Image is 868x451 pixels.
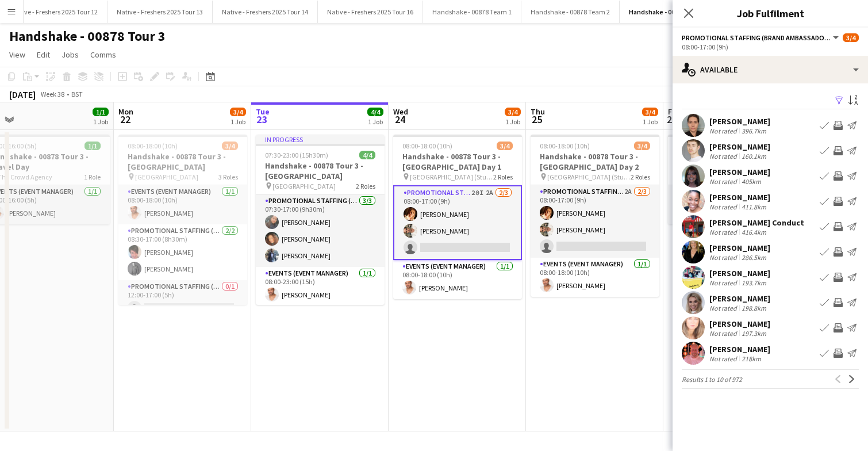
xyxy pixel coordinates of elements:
[393,185,522,260] app-card-role: Promotional Staffing (Brand Ambassadors)20I2A2/308:00-17:00 (9h)[PERSON_NAME][PERSON_NAME]
[709,228,739,236] div: Not rated
[90,49,116,60] span: Comms
[256,135,385,305] app-job-card: In progress07:30-23:00 (15h30m)4/4Handshake - 00878 Tour 3 - [GEOGRAPHIC_DATA] [GEOGRAPHIC_DATA]2...
[709,354,739,363] div: Not rated
[668,185,797,224] app-card-role: Events (Event Manager)1/111:00-16:00 (5h)[PERSON_NAME]
[213,1,318,23] button: Native - Freshers 2025 Tour 14
[230,108,246,116] span: 3/4
[256,194,385,267] app-card-role: Promotional Staffing (Brand Ambassadors)3/307:30-17:00 (9h30m)[PERSON_NAME][PERSON_NAME][PERSON_N...
[673,56,868,83] div: Available
[57,47,83,62] a: Jobs
[493,173,513,181] span: 2 Roles
[634,142,650,150] span: 3/4
[682,33,831,42] span: Promotional Staffing (Brand Ambassadors)
[709,304,739,312] div: Not rated
[393,135,522,299] div: 08:00-18:00 (10h)3/4Handshake - 00878 Tour 3 - [GEOGRAPHIC_DATA] Day 1 [GEOGRAPHIC_DATA] (Student...
[739,228,769,236] div: 416.4km
[709,217,804,228] div: [PERSON_NAME] Conduct
[709,167,770,177] div: [PERSON_NAME]
[9,89,36,100] div: [DATE]
[218,173,238,181] span: 3 Roles
[117,113,133,126] span: 22
[128,142,178,150] span: 08:00-18:00 (10h)
[118,151,247,172] h3: Handshake - 00878 Tour 3 - [GEOGRAPHIC_DATA]
[643,117,658,126] div: 1 Job
[393,151,522,172] h3: Handshake - 00878 Tour 3 - [GEOGRAPHIC_DATA] Day 1
[709,344,770,354] div: [PERSON_NAME]
[739,253,769,262] div: 286.5km
[521,1,620,23] button: Handshake - 00878 Team 2
[367,108,383,116] span: 4/4
[254,113,270,126] span: 23
[682,33,840,42] button: Promotional Staffing (Brand Ambassadors)
[682,43,859,51] div: 08:00-17:00 (9h)
[709,319,770,329] div: [PERSON_NAME]
[107,1,213,23] button: Native - Freshers 2025 Tour 13
[265,151,328,159] span: 07:30-23:00 (15h30m)
[620,1,715,23] button: Handshake - 00878 Tour 3
[531,151,659,172] h3: Handshake - 00878 Tour 3 - [GEOGRAPHIC_DATA] Day 2
[739,127,769,135] div: 396.7km
[739,177,763,186] div: 405km
[118,185,247,224] app-card-role: Events (Event Manager)1/108:00-18:00 (10h)[PERSON_NAME]
[5,47,30,62] a: View
[547,173,631,181] span: [GEOGRAPHIC_DATA] (Students Union)
[673,6,868,21] h3: Job Fulfilment
[739,152,769,160] div: 160.1km
[531,135,659,297] app-job-card: 08:00-18:00 (10h)3/4Handshake - 00878 Tour 3 - [GEOGRAPHIC_DATA] Day 2 [GEOGRAPHIC_DATA] (Student...
[709,142,770,152] div: [PERSON_NAME]
[9,28,166,45] h1: Handshake - 00878 Tour 3
[37,49,50,60] span: Edit
[739,329,769,338] div: 197.3km
[86,47,121,62] a: Comms
[118,106,133,117] span: Mon
[642,108,658,116] span: 3/4
[739,202,769,211] div: 411.8km
[272,182,336,190] span: [GEOGRAPHIC_DATA]
[2,1,107,23] button: Native - Freshers 2025 Tour 12
[540,142,590,150] span: 08:00-18:00 (10h)
[505,108,521,116] span: 3/4
[709,116,770,127] div: [PERSON_NAME]
[93,108,109,116] span: 1/1
[709,329,739,338] div: Not rated
[391,113,408,126] span: 24
[356,182,375,190] span: 2 Roles
[84,173,101,181] span: 1 Role
[631,173,650,181] span: 2 Roles
[93,117,108,126] div: 1 Job
[231,117,245,126] div: 1 Job
[709,293,770,304] div: [PERSON_NAME]
[531,258,659,297] app-card-role: Events (Event Manager)1/108:00-18:00 (10h)[PERSON_NAME]
[497,142,513,150] span: 3/4
[529,113,545,126] span: 25
[531,185,659,258] app-card-role: Promotional Staffing (Brand Ambassadors)2A2/308:00-17:00 (9h)[PERSON_NAME][PERSON_NAME]
[709,253,739,262] div: Not rated
[709,278,739,287] div: Not rated
[531,106,545,117] span: Thu
[668,106,677,117] span: Fri
[709,152,739,160] div: Not rated
[393,260,522,299] app-card-role: Events (Event Manager)1/108:00-18:00 (10h)[PERSON_NAME]
[739,354,763,363] div: 218km
[118,280,247,319] app-card-role: Promotional Staffing (Brand Ambassadors)0/112:00-17:00 (5h)
[709,192,770,202] div: [PERSON_NAME]
[318,1,423,23] button: Native - Freshers 2025 Tour 16
[32,47,55,62] a: Edit
[359,151,375,159] span: 4/4
[222,142,238,150] span: 3/4
[668,135,797,224] app-job-card: 11:00-16:00 (5h)1/1Handshake - 00878 Tour 3 - Travel Day [GEOGRAPHIC_DATA] (Hotel)1 RoleEvents (E...
[668,151,797,172] h3: Handshake - 00878 Tour 3 - Travel Day
[402,142,452,150] span: 08:00-18:00 (10h)
[410,173,493,181] span: [GEOGRAPHIC_DATA] (Students Union)
[62,49,79,60] span: Jobs
[709,268,770,278] div: [PERSON_NAME]
[9,49,25,60] span: View
[256,160,385,181] h3: Handshake - 00878 Tour 3 - [GEOGRAPHIC_DATA]
[709,202,739,211] div: Not rated
[135,173,198,181] span: [GEOGRAPHIC_DATA]
[256,267,385,306] app-card-role: Events (Event Manager)1/108:00-23:00 (15h)[PERSON_NAME]
[709,127,739,135] div: Not rated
